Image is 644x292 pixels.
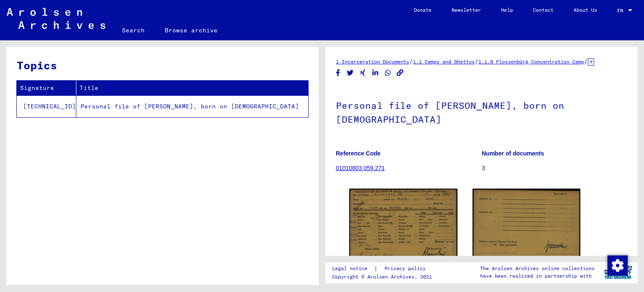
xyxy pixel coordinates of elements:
[473,189,581,264] img: 002.jpg
[482,164,627,173] p: 3
[384,68,392,78] button: Share on WhatsApp
[584,58,588,65] span: /
[17,81,76,95] th: Signature
[371,68,380,78] button: Share on LinkedIn
[17,57,308,74] h3: Topics
[112,20,155,40] a: Search
[7,8,105,29] img: Arolsen_neg.svg
[617,8,626,13] span: EN
[608,255,628,276] img: Change consent
[76,81,308,95] th: Title
[358,68,367,78] button: Share on Xing
[413,58,475,65] a: 1.1 Camps and Ghettos
[478,58,584,65] a: 1.1.8 Flossenbürg Concentration Camp
[334,68,343,78] button: Share on Facebook
[155,20,228,40] a: Browse archive
[332,264,436,273] div: |
[336,58,409,65] a: 1 Incarceration Documents
[346,68,355,78] button: Share on Twitter
[602,262,634,283] img: yv_logo.png
[409,58,413,65] span: /
[336,86,627,137] h1: Personal file of [PERSON_NAME], born on [DEMOGRAPHIC_DATA]
[396,68,405,78] button: Copy link
[76,95,308,117] td: Personal file of [PERSON_NAME], born on [DEMOGRAPHIC_DATA]
[480,272,595,280] p: have been realized in partnership with
[475,58,478,65] span: /
[336,165,385,171] a: 01010803 059.271
[332,264,374,273] a: Legal notice
[482,150,544,157] b: Number of documents
[17,95,76,117] td: [TECHNICAL_ID]
[378,264,436,273] a: Privacy policy
[332,273,436,281] p: Copyright © Arolsen Archives, 2021
[336,150,381,157] b: Reference Code
[480,265,595,272] p: The Arolsen Archives online collections
[349,189,457,262] img: 001.jpg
